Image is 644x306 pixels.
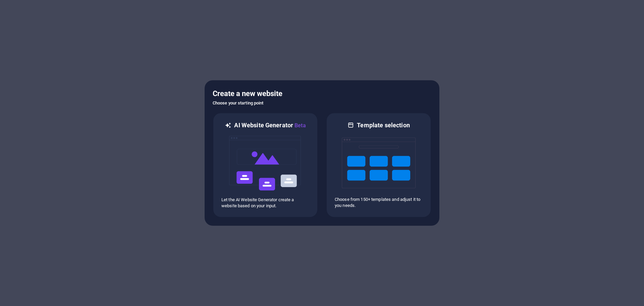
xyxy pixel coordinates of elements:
[293,122,306,129] span: Beta
[213,88,431,99] h5: Create a new website
[213,99,431,107] h6: Choose your starting point
[326,113,431,218] div: Template selectionChoose from 150+ templates and adjust it to you needs.
[335,196,423,209] p: Choose from 150+ templates and adjust it to you needs.
[213,113,318,218] div: AI Website GeneratorBetaaiLet the AI Website Generator create a website based on your input.
[357,121,410,129] h6: Template selection
[234,121,306,130] h6: AI Website Generator
[221,197,309,209] p: Let the AI Website Generator create a website based on your input.
[228,130,302,197] img: ai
